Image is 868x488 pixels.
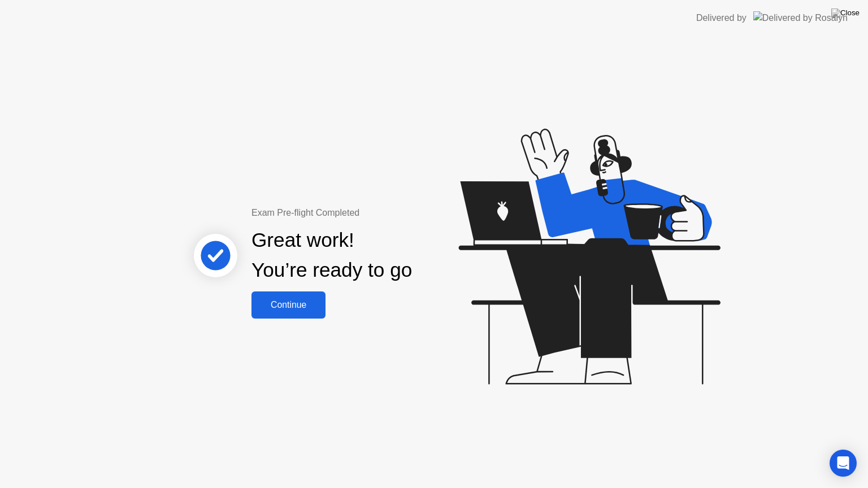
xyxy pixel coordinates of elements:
[251,291,325,319] button: Continue
[251,225,412,285] div: Great work! You’re ready to go
[753,11,848,24] img: Delivered by Rosalyn
[255,300,322,310] div: Continue
[251,206,485,220] div: Exam Pre-flight Completed
[830,450,857,477] div: Open Intercom Messenger
[831,8,860,18] img: Close
[696,11,747,25] div: Delivered by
